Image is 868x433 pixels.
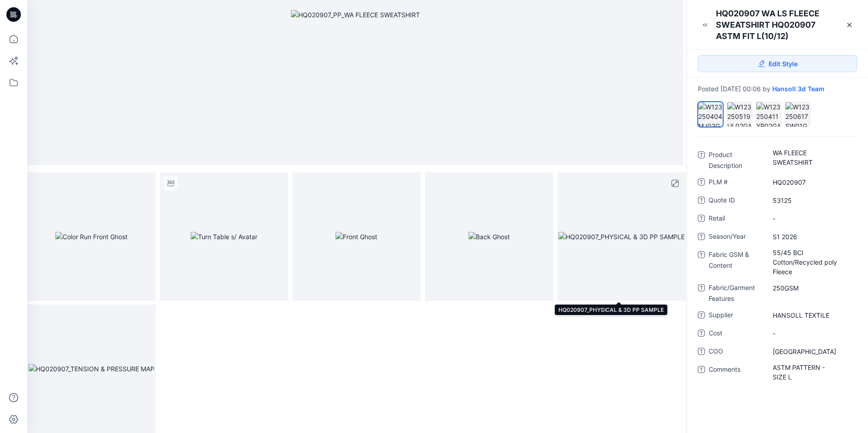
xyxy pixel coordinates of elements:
[698,85,857,93] div: Posted [DATE] 00:06 by
[773,232,851,241] span: S1 2026
[709,310,763,322] span: Supplier
[698,55,857,72] a: Edit Style
[727,102,752,127] div: W123250519UL02GA
[709,195,763,207] span: Quote ID
[773,177,851,187] span: HQ020907
[709,282,763,304] span: Fabric/Garment Features
[772,85,824,93] a: Hansoll 3d Team
[469,232,510,241] img: Back Ghost
[773,214,851,223] span: -
[55,232,128,241] img: Color Run Front Ghost
[709,328,763,340] span: Cost
[769,59,798,69] span: Edit Style
[773,196,851,205] span: 53125
[709,149,763,171] span: Product Description
[191,232,257,241] img: Turn Table s/ Avatar
[773,329,851,338] span: -
[335,232,377,241] img: Front Ghost
[773,363,851,382] span: ASTM PATTERN - SIZE L
[698,102,723,127] div: W123250404MJ03GA
[773,310,851,320] span: HANSOLL TEXTILE
[709,364,763,382] span: Comments
[558,232,685,241] img: HQ020907_PHYSICAL & 3D PP SAMPLE
[668,176,682,191] button: full screen
[785,102,810,127] div: W123250617SW01GA
[773,148,851,167] span: WA FLEECE SWEATSHIRT
[709,346,763,359] span: COO
[773,248,851,276] span: 55/45 BCI Cotton/Recycled poly Fleece
[756,102,781,127] div: W123250411YR02GA_cherry
[698,18,712,32] button: Minimize
[773,283,851,293] span: 250GSM
[709,177,763,189] span: PLM #
[291,10,420,20] img: HQ020907_PP_WA FLEECE SWEATSHIRT
[709,213,763,226] span: Retail
[709,231,763,244] span: Season/Year
[29,364,154,374] img: HQ020907_TENSION & PRESSURE MAP
[842,18,857,32] a: Close Style Presentation
[709,249,763,277] span: Fabric GSM & Content
[773,347,851,356] span: VIETNAM
[716,8,841,42] div: HQ020907 WA LS FLEECE SWEATSHIRT HQ020907 ASTM FIT L(10/12)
